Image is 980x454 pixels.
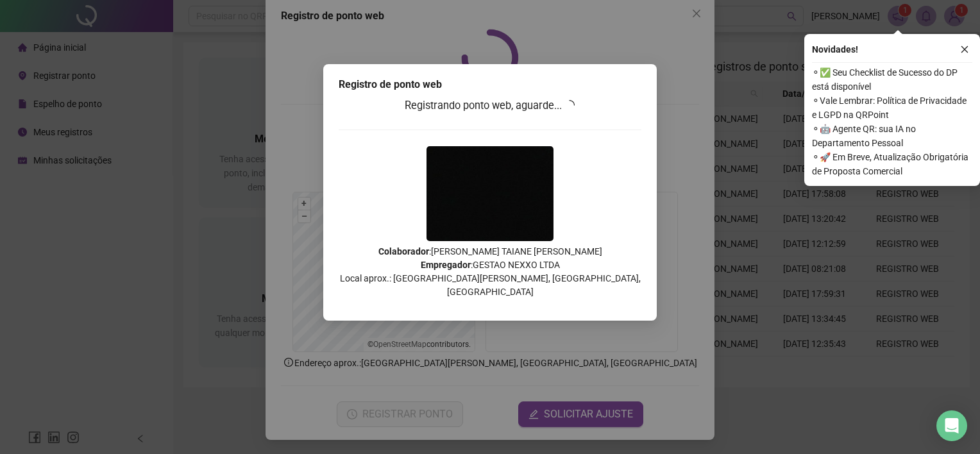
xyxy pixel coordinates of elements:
span: ⚬ ✅ Seu Checklist de Sucesso do DP está disponível [812,65,972,94]
h3: Registrando ponto web, aguarde... [339,97,641,114]
span: ⚬ Vale Lembrar: Política de Privacidade e LGPD na QRPoint [812,94,972,122]
div: Registro de ponto web [339,77,641,92]
span: ⚬ 🤖 Agente QR: sua IA no Departamento Pessoal [812,122,972,150]
img: 9k= [427,146,553,241]
span: ⚬ 🚀 Em Breve, Atualização Obrigatória de Proposta Comercial [812,150,972,178]
strong: Colaborador [378,246,429,256]
span: close [960,45,969,54]
span: loading [564,100,575,110]
p: : [PERSON_NAME] TAIANE [PERSON_NAME] : GESTAO NEXXO LTDA Local aprox.: [GEOGRAPHIC_DATA][PERSON_N... [339,245,641,299]
strong: Empregador [421,260,471,270]
div: Open Intercom Messenger [936,410,967,441]
span: Novidades ! [812,42,858,56]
